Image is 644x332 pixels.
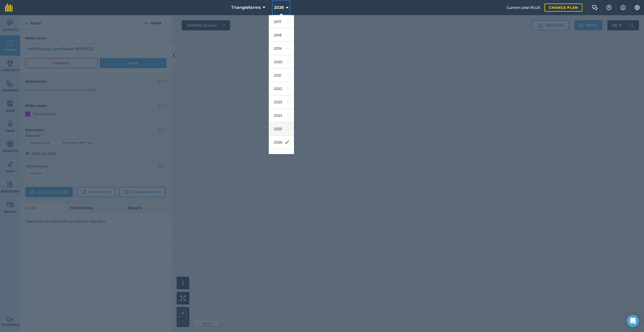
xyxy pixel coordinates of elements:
img: Two speech bubbles overlapping with the left bubble in the forefront [592,5,598,10]
a: 2019 [269,42,294,55]
a: Change plan [544,4,582,12]
img: svg+xml;base64,PHN2ZyB4bWxucz0iaHR0cDovL3d3dy53My5vcmcvMjAwMC9zdmciIHdpZHRoPSIxNyIgaGVpZ2h0PSIxNy... [621,5,626,11]
a: 2017 [269,15,294,29]
img: fieldmargin Logo [5,4,13,12]
a: 2018 [269,29,294,42]
img: A cog icon [634,5,640,10]
a: 2024 [269,109,294,122]
a: 2026 [269,136,294,149]
a: 2020 [269,55,294,69]
a: 2022 [269,82,294,96]
span: 2026 [274,5,284,11]
div: Open Intercom Messenger [627,315,639,327]
span: Trianglefarms [231,5,261,11]
a: 2025 [269,122,294,136]
a: 2023 [269,96,294,109]
span: Current plan : PLUS [507,5,540,10]
a: 2027 [269,149,294,162]
img: A question mark icon [606,5,612,10]
a: 2021 [269,69,294,82]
